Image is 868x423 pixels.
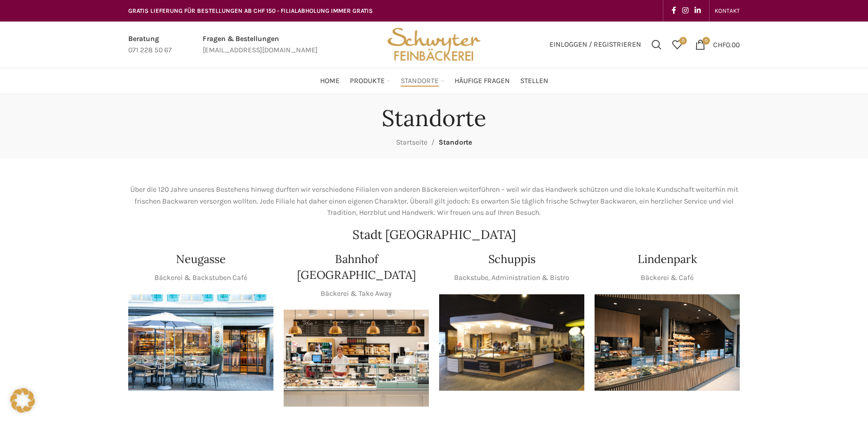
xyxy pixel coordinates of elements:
span: Standorte [401,76,439,86]
a: Infobox link [203,33,318,56]
a: Stellen [520,71,548,91]
span: GRATIS LIEFERUNG FÜR BESTELLUNGEN AB CHF 150 - FILIALABHOLUNG IMMER GRATIS [128,7,373,14]
a: Häufige Fragen [455,71,510,91]
a: Produkte [350,71,390,91]
h4: Schuppis [488,251,536,267]
img: Bahnhof St. Gallen [284,310,429,407]
span: CHF [713,40,726,49]
p: Bäckerei & Take Away [321,288,392,299]
a: KONTAKT [715,1,740,21]
h4: Neugasse [176,251,226,267]
h2: Stadt [GEOGRAPHIC_DATA] [128,229,740,241]
img: 017-e1571925257345 [595,294,740,391]
div: Secondary navigation [709,1,745,21]
bdi: 0.00 [713,40,740,49]
div: Main navigation [123,71,745,91]
span: KONTAKT [715,7,740,14]
a: Infobox link [128,33,172,56]
span: Home [320,76,340,86]
a: Linkedin social link [692,4,704,18]
h1: Standorte [382,105,486,132]
img: 150130-Schwyter-013 [439,294,584,391]
a: Facebook social link [668,4,679,18]
div: Meine Wunschliste [667,34,687,55]
p: Über die 120 Jahre unseres Bestehens hinweg durften wir verschiedene Filialen von anderen Bäckere... [128,184,740,218]
p: Backstube, Administration & Bistro [454,272,569,284]
span: Produkte [350,76,385,86]
p: Bäckerei & Backstuben Café [154,272,247,284]
span: 0 [679,37,687,45]
a: Home [320,71,340,91]
a: Site logo [384,39,484,48]
a: 0 CHF0.00 [690,34,745,55]
h4: Lindenpark [638,251,697,267]
span: Stellen [520,76,548,86]
h4: Bahnhof [GEOGRAPHIC_DATA] [284,251,429,283]
p: Bäckerei & Café [641,272,694,284]
img: Bäckerei Schwyter [384,22,484,68]
a: Suchen [646,34,667,55]
span: Häufige Fragen [455,76,510,86]
a: 0 [667,34,687,55]
span: 0 [702,37,710,45]
span: Einloggen / Registrieren [549,41,641,48]
span: Standorte [439,138,472,147]
img: Neugasse [128,294,273,391]
a: Startseite [396,138,427,147]
a: Einloggen / Registrieren [544,34,646,55]
a: Standorte [401,71,444,91]
a: Instagram social link [679,4,692,18]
